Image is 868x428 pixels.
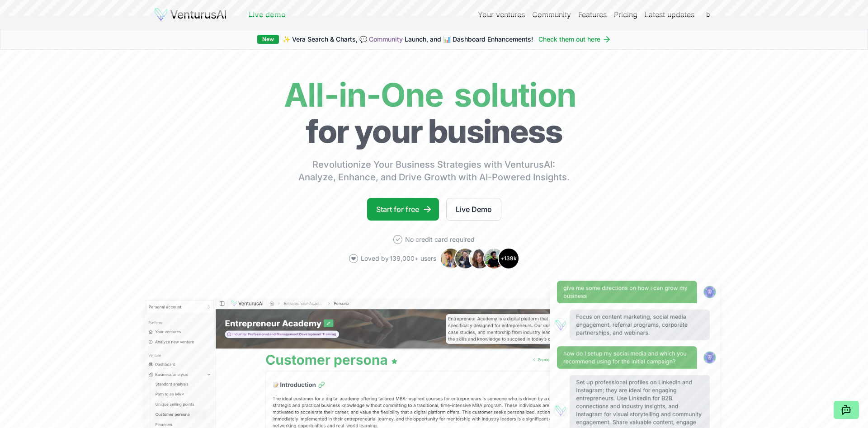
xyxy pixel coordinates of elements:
button: b [702,8,714,21]
img: Avatar 3 [469,248,491,269]
a: Check them out here [538,35,611,44]
span: ✨ Vera Search & Charts, 💬 Launch, and 📊 Dashboard Enhancements! [283,35,533,44]
img: Avatar 2 [454,248,476,269]
img: Avatar 4 [483,248,505,269]
a: Community [369,35,403,43]
img: Avatar 1 [440,248,462,269]
a: Start for free [367,198,439,221]
div: New [257,35,279,44]
a: Live Demo [446,198,501,221]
